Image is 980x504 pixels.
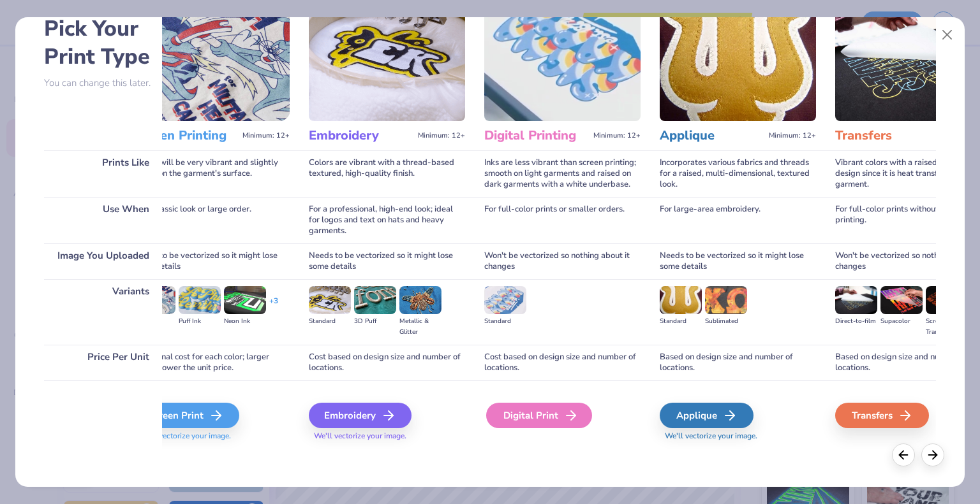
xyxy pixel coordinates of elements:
[354,316,396,327] div: 3D Puff
[926,316,968,338] div: Screen Transfer
[44,279,162,345] div: Variants
[44,150,162,197] div: Prints Like
[418,131,465,140] span: Minimum: 12+
[133,243,290,279] div: Needs to be vectorized so it might lose some details
[484,316,526,327] div: Standard
[44,243,162,279] div: Image You Uploaded
[44,15,162,71] h2: Pick Your Print Type
[242,131,290,140] span: Minimum: 12+
[133,345,290,380] div: Additional cost for each color; larger orders lower the unit price.
[835,127,939,144] h3: Transfers
[399,286,442,314] img: Metallic & Glitter
[179,316,221,327] div: Puff Ink
[660,316,702,327] div: Standard
[660,150,816,197] div: Incorporates various fabrics and threads for a raised, multi-dimensional, textured look.
[835,403,929,428] div: Transfers
[133,197,290,243] div: For a classic look or large order.
[309,431,465,442] span: We'll vectorize your image.
[133,403,239,428] div: Screen Print
[593,131,641,140] span: Minimum: 12+
[705,286,747,314] img: Sublimated
[309,243,465,279] div: Needs to be vectorized so it might lose some details
[133,431,290,442] span: We'll vectorize your image.
[44,78,162,89] p: You can change this later.
[484,150,641,197] div: Inks are less vibrant than screen printing; smooth on light garments and raised on dark garments ...
[354,286,396,314] img: 3D Puff
[660,403,754,428] div: Applique
[133,127,237,144] h3: Screen Printing
[660,243,816,279] div: Needs to be vectorized so it might lose some details
[484,127,588,144] h3: Digital Printing
[399,316,442,338] div: Metallic & Glitter
[880,316,923,327] div: Supacolor
[660,127,764,144] h3: Applique
[133,150,290,197] div: Colors will be very vibrant and slightly raised on the garment's surface.
[486,403,592,428] div: Digital Print
[309,150,465,197] div: Colors are vibrant with a thread-based textured, high-quality finish.
[309,345,465,380] div: Cost based on design size and number of locations.
[926,286,968,314] img: Screen Transfer
[309,316,351,327] div: Standard
[309,286,351,314] img: Standard
[484,243,641,279] div: Won't be vectorized so nothing about it changes
[224,316,266,327] div: Neon Ink
[660,197,816,243] div: For large-area embroidery.
[660,345,816,380] div: Based on design size and number of locations.
[269,296,278,317] div: + 3
[484,345,641,380] div: Cost based on design size and number of locations.
[224,286,266,314] img: Neon Ink
[179,286,221,314] img: Puff Ink
[935,23,960,47] button: Close
[769,131,816,140] span: Minimum: 12+
[44,345,162,380] div: Price Per Unit
[880,286,923,314] img: Supacolor
[660,286,702,314] img: Standard
[660,431,816,442] span: We'll vectorize your image.
[705,316,747,327] div: Sublimated
[309,127,413,144] h3: Embroidery
[309,403,412,428] div: Embroidery
[835,286,877,314] img: Direct-to-film
[44,197,162,243] div: Use When
[484,197,641,243] div: For full-color prints or smaller orders.
[309,197,465,243] div: For a professional, high-end look; ideal for logos and text on hats and heavy garments.
[484,286,526,314] img: Standard
[835,316,877,327] div: Direct-to-film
